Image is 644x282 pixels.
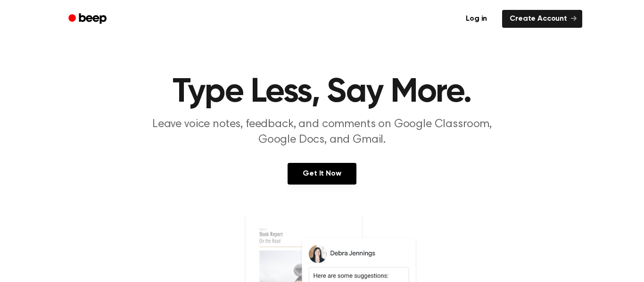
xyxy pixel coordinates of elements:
a: Get It Now [288,163,356,185]
a: Create Account [502,10,582,28]
a: Beep [62,10,115,28]
a: Log in [456,8,496,30]
h1: Type Less, Say More. [81,75,563,109]
p: Leave voice notes, feedback, and comments on Google Classroom, Google Docs, and Gmail. [141,117,503,148]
